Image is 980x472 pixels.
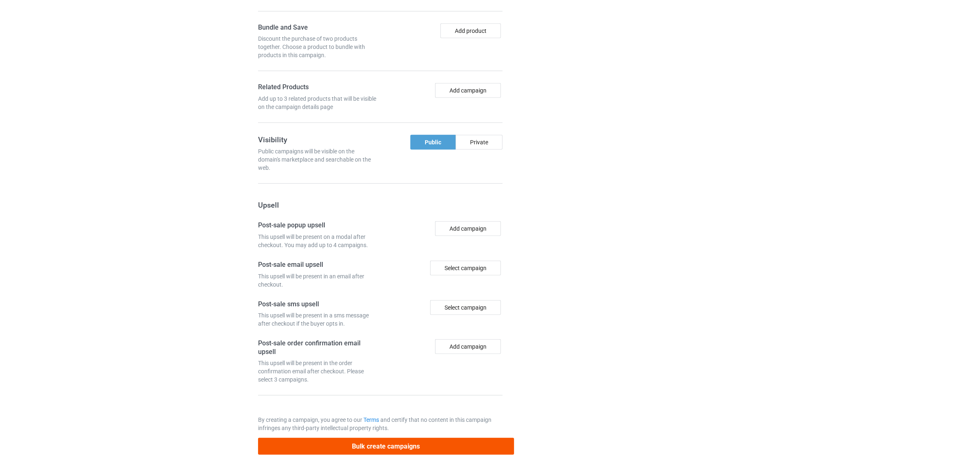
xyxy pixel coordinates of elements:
a: Terms [363,416,379,423]
button: Add campaign [435,339,501,354]
h4: Post-sale sms upsell [258,300,377,309]
p: By creating a campaign, you agree to our and certify that no content in this campaign infringes a... [258,416,503,432]
div: Select campaign [430,261,501,275]
button: Add campaign [435,221,501,236]
h4: Bundle and Save [258,23,377,32]
h3: Visibility [258,135,377,144]
div: Public [410,135,456,150]
div: This upsell will be present in a sms message after checkout if the buyer opts in. [258,311,377,328]
div: Add up to 3 related products that will be visible on the campaign details page [258,95,377,111]
div: Public campaigns will be visible on the domain's marketplace and searchable on the web. [258,147,377,172]
div: Private [456,135,503,150]
button: Add campaign [435,83,501,98]
button: Bulk create campaigns [258,438,514,455]
h4: Related Products [258,83,377,92]
h3: Upsell [258,200,503,210]
div: Discount the purchase of two products together. Choose a product to bundle with products in this ... [258,35,377,59]
div: This upsell will be present in an email after checkout. [258,272,377,289]
div: Select campaign [430,300,501,315]
button: Add product [440,23,501,38]
h4: Post-sale order confirmation email upsell [258,339,377,356]
h4: Post-sale email upsell [258,261,377,269]
div: This upsell will be present on a modal after checkout. You may add up to 4 campaigns. [258,233,377,249]
div: This upsell will be present in the order confirmation email after checkout. Please select 3 campa... [258,359,377,384]
h4: Post-sale popup upsell [258,221,377,230]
